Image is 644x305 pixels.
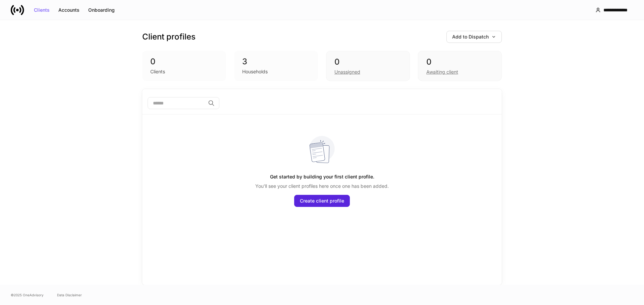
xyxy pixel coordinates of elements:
[242,68,268,75] div: Households
[294,195,350,207] button: Create client profile
[426,57,493,67] div: 0
[446,31,502,43] button: Add to Dispatch
[270,171,374,183] h5: Get started by building your first client profile.
[150,56,218,67] div: 0
[54,5,84,15] button: Accounts
[84,5,119,15] button: Onboarding
[452,34,496,39] div: Add to Dispatch
[255,183,389,189] p: You'll see your client profiles here once one has been added.
[150,68,165,75] div: Clients
[300,199,344,203] div: Create client profile
[30,5,54,15] button: Clients
[426,69,458,75] div: Awaiting client
[57,292,82,298] a: Data Disclaimer
[88,8,115,12] div: Onboarding
[58,8,79,12] div: Accounts
[334,69,360,75] div: Unassigned
[326,51,410,81] div: 0Unassigned
[418,51,502,81] div: 0Awaiting client
[11,292,44,298] span: © 2025 OneAdvisory
[242,56,310,67] div: 3
[34,8,50,12] div: Clients
[334,57,401,67] div: 0
[142,31,196,42] h3: Client profiles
